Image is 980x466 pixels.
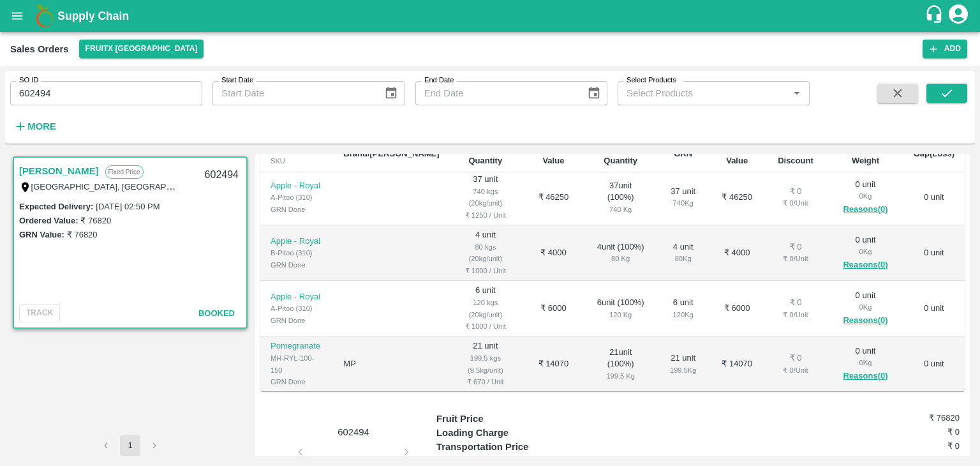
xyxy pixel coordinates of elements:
[521,336,586,392] td: ₹ 14070
[924,4,947,27] div: customer-support
[774,352,818,365] div: ₹ 0
[271,259,323,271] div: GRN Done
[838,290,893,328] div: 0 unit
[221,75,253,86] label: Start Date
[57,10,129,22] b: Supply Chain
[838,369,893,384] button: Reasons(0)
[903,336,965,392] td: 0 unit
[838,313,893,328] button: Reasons(0)
[596,309,646,320] div: 120 Kg
[460,320,511,332] div: ₹ 1000 / Unit
[711,281,764,336] td: ₹ 6000
[621,85,785,101] input: Select Products
[271,180,323,192] p: Apple - Royal
[903,281,965,336] td: 0 unit
[19,230,64,239] label: GRN Value:
[436,412,567,426] p: Fruit Price
[460,209,511,221] div: ₹ 1250 / Unit
[460,376,511,387] div: ₹ 670 / Unit
[343,149,439,158] b: Brand/[PERSON_NAME]
[67,230,98,239] label: ₹ 76820
[838,258,893,273] button: Reasons(0)
[79,40,204,58] button: Select DC
[460,241,511,265] div: 80 kgs (20kg/unit)
[27,121,56,132] strong: More
[596,297,646,320] div: 6 unit ( 100 %)
[596,253,646,264] div: 80 Kg
[80,216,111,225] label: ₹ 76820
[774,297,818,309] div: ₹ 0
[903,170,965,225] td: 0 unit
[521,225,586,281] td: ₹ 4000
[838,246,893,257] div: 0 Kg
[19,216,78,225] label: Ordered Value:
[271,291,323,303] p: Apple - Royal
[872,440,960,453] h6: ₹ 0
[450,336,521,392] td: 21 unit
[596,347,646,382] div: 21 unit ( 100 %)
[711,225,764,281] td: ₹ 4000
[379,81,403,105] button: Choose date
[450,225,521,281] td: 4 unit
[627,75,676,86] label: Select Products
[774,241,818,253] div: ₹ 0
[674,149,692,158] b: GRN
[596,370,646,382] div: 199.5 Kg
[521,281,586,336] td: ₹ 6000
[271,315,323,326] div: GRN Done
[903,225,965,281] td: 0 unit
[666,253,701,264] div: 80 Kg
[666,241,701,265] div: 4 unit
[96,202,160,211] label: [DATE] 02:50 PM
[271,204,323,215] div: GRN Done
[120,435,140,456] button: page 1
[838,301,893,313] div: 0 Kg
[838,190,893,202] div: 0 Kg
[774,365,818,376] div: ₹ 0 / Unit
[10,41,69,57] div: Sales Orders
[19,163,99,179] a: [PERSON_NAME]
[436,440,567,454] p: Transportation Price
[212,81,374,105] input: Start Date
[666,365,701,376] div: 199.5 Kg
[596,241,646,265] div: 4 unit ( 100 %)
[947,3,970,29] div: account of current user
[271,303,323,314] div: A-Pitoo (310)
[271,352,323,376] div: MH-RYL-100-150
[666,352,701,376] div: 21 unit
[838,345,893,384] div: 0 unit
[3,1,32,31] button: open drawer
[94,435,167,456] nav: pagination navigation
[774,197,818,209] div: ₹ 0 / Unit
[521,170,586,225] td: ₹ 46250
[306,425,401,439] p: 602494
[774,253,818,264] div: ₹ 0 / Unit
[789,85,805,101] button: Open
[460,297,511,320] div: 120 kgs (20kg/unit)
[415,81,577,105] input: End Date
[460,265,511,276] div: ₹ 1000 / Unit
[838,179,893,217] div: 0 unit
[838,357,893,368] div: 0 Kg
[19,202,93,211] label: Expected Delivery :
[914,149,954,158] b: Gap(Loss)
[57,7,924,25] a: Supply Chain
[333,336,449,392] td: MP
[105,165,144,179] p: Fixed Price
[436,426,567,440] p: Loading Charge
[711,336,764,392] td: ₹ 14070
[31,181,667,192] label: [GEOGRAPHIC_DATA], [GEOGRAPHIC_DATA], [GEOGRAPHIC_DATA] , [GEOGRAPHIC_DATA] ([GEOGRAPHIC_DATA]) [...
[10,81,202,105] input: Enter SO ID
[838,234,893,273] div: 0 unit
[271,247,323,259] div: B-Pitoo (310)
[666,309,701,320] div: 120 Kg
[424,75,454,86] label: End Date
[774,309,818,320] div: ₹ 0 / Unit
[271,192,323,203] div: A-Pitoo (310)
[19,75,38,86] label: SO ID
[271,236,323,248] p: Apple - Royal
[450,281,521,336] td: 6 unit
[582,81,606,105] button: Choose date
[711,170,764,225] td: ₹ 46250
[596,180,646,216] div: 37 unit ( 100 %)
